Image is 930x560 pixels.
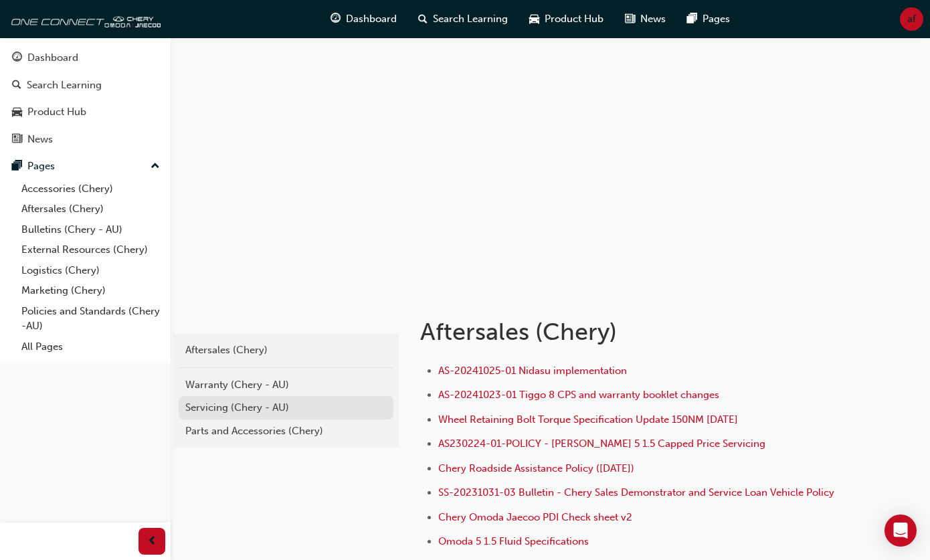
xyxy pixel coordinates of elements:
[12,106,22,118] span: car-icon
[5,154,165,179] button: Pages
[12,134,22,146] span: news-icon
[545,11,603,27] span: Product Hub
[438,413,738,426] a: Wheel Retaining Bolt Torque Specification Update 150NM [DATE]
[687,11,697,27] span: pages-icon
[331,11,341,27] span: guage-icon
[907,11,916,27] span: af
[5,100,165,124] a: Product Hub
[885,515,917,547] div: Open Intercom Messenger
[185,343,387,358] div: Aftersales (Chery)
[12,80,21,92] span: search-icon
[519,5,614,33] a: car-iconProduct Hub
[320,5,407,33] a: guage-iconDashboard
[185,400,387,415] div: Servicing (Chery - AU)
[16,199,165,219] a: Aftersales (Chery)
[5,45,165,70] a: Dashboard
[529,11,539,27] span: car-icon
[12,161,22,173] span: pages-icon
[16,337,165,357] a: All Pages
[420,317,829,347] h1: Aftersales (Chery)
[7,5,161,32] img: oneconnect
[151,158,160,175] span: up-icon
[900,7,923,31] button: af
[438,486,834,498] a: SS-20231031-03 Bulletin - Chery Sales Demonstrator and Service Loan Vehicle Policy
[185,377,387,393] div: Warranty (Chery - AU)
[27,50,78,66] div: Dashboard
[614,5,676,33] a: news-iconNews
[438,389,719,401] a: AS-20241023-01 Tiggo 8 CPS and warranty booklet changes
[625,11,635,27] span: news-icon
[27,132,53,147] div: News
[16,260,165,281] a: Logistics (Chery)
[407,5,519,33] a: search-iconSearch Learning
[438,535,589,547] a: Omoda 5 1.5 Fluid Specifications
[12,52,22,64] span: guage-icon
[16,219,165,240] a: Bulletins (Chery - AU)
[16,179,165,199] a: Accessories (Chery)
[433,11,508,27] span: Search Learning
[16,240,165,260] a: External Resources (Chery)
[676,5,741,33] a: pages-iconPages
[438,365,627,377] a: AS-20241025-01 Nidasu implementation
[179,373,393,397] a: Warranty (Chery - AU)
[438,462,634,474] a: Chery Roadside Assistance Policy ([DATE])
[5,73,165,98] a: Search Learning
[346,11,397,27] span: Dashboard
[27,78,102,93] div: Search Learning
[5,43,165,154] button: DashboardSearch LearningProduct HubNews
[5,127,165,152] a: News
[179,419,393,443] a: Parts and Accessories (Chery)
[185,424,387,439] div: Parts and Accessories (Chery)
[27,159,55,174] div: Pages
[438,511,632,523] a: Chery Omoda Jaecoo PDI Check sheet v2
[418,11,428,27] span: search-icon
[179,339,393,362] a: Aftersales (Chery)
[703,11,730,27] span: Pages
[179,396,393,419] a: Servicing (Chery - AU)
[640,11,666,27] span: News
[27,104,86,120] div: Product Hub
[16,301,165,337] a: Policies and Standards (Chery -AU)
[438,438,765,450] a: AS230224-01-POLICY - [PERSON_NAME] 5 1.5 Capped Price Servicing
[16,280,165,301] a: Marketing (Chery)
[147,533,157,550] span: prev-icon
